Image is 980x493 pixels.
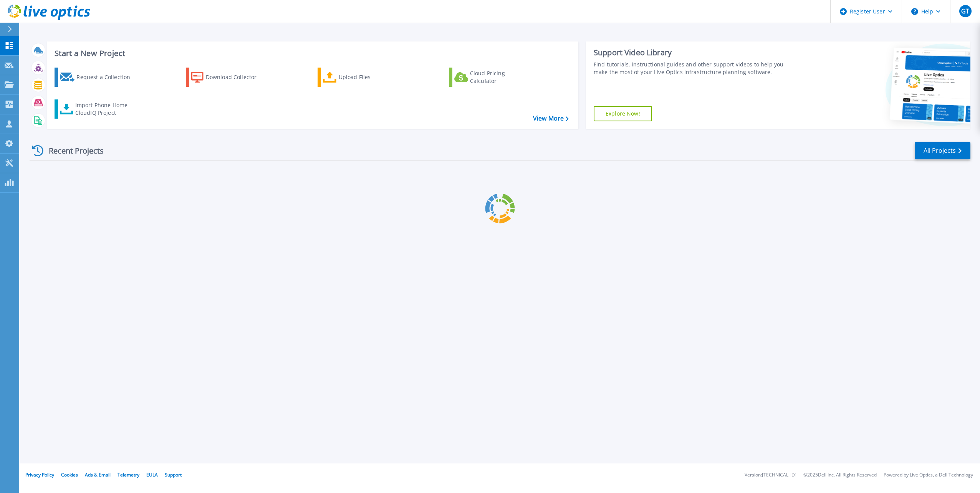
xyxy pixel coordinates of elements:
div: Recent Projects [30,141,114,160]
div: Request a Collection [76,69,138,85]
a: Ads & Email [85,471,111,478]
span: GT [961,8,969,14]
div: Cloud Pricing Calculator [470,69,531,85]
h3: Start a New Project [55,49,568,58]
div: Download Collector [206,69,267,85]
li: Version: [TECHNICAL_ID] [745,473,796,478]
a: Cloud Pricing Calculator [449,68,535,87]
li: Powered by Live Optics, a Dell Technology [884,473,973,478]
a: Upload Files [318,68,403,87]
a: Cookies [61,471,78,478]
a: Privacy Policy [25,471,54,478]
div: Upload Files [339,69,400,85]
a: EULA [146,471,158,478]
a: Explore Now! [594,106,652,121]
a: Telemetry [118,471,139,478]
a: Request a Collection [55,68,140,87]
a: View More [533,115,569,122]
a: Download Collector [186,68,271,87]
div: Support Video Library [594,48,792,58]
a: Support [165,471,182,478]
a: All Projects [915,142,970,159]
li: © 2025 Dell Inc. All Rights Reserved [803,473,877,478]
div: Import Phone Home CloudIQ Project [75,101,135,117]
div: Find tutorials, instructional guides and other support videos to help you make the most of your L... [594,61,792,76]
